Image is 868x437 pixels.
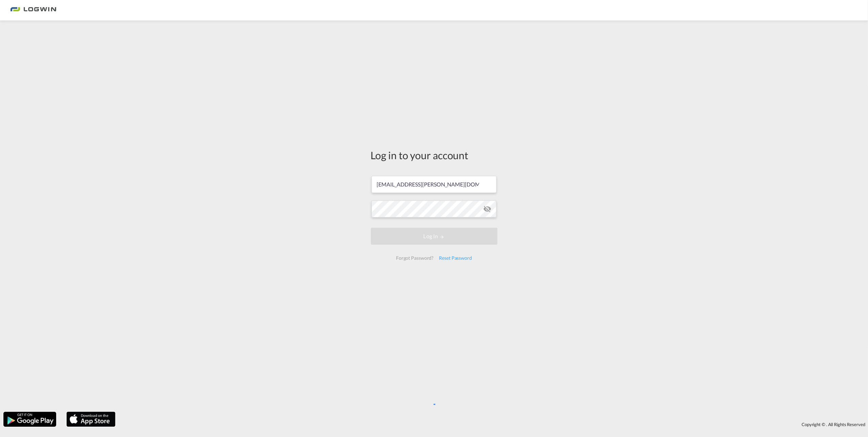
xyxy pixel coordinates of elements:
img: 2761ae10d95411efa20a1f5e0282d2d7.png [10,3,56,18]
div: Copyright © . All Rights Reserved [119,419,868,430]
div: Reset Password [436,252,475,264]
img: google.png [3,411,57,427]
md-icon: icon-eye-off [484,205,492,213]
input: Enter email/phone number [372,176,496,193]
button: LOGIN [371,228,498,245]
img: apple.png [66,411,116,427]
div: Log in to your account [371,148,498,162]
div: Forgot Password? [393,252,436,264]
